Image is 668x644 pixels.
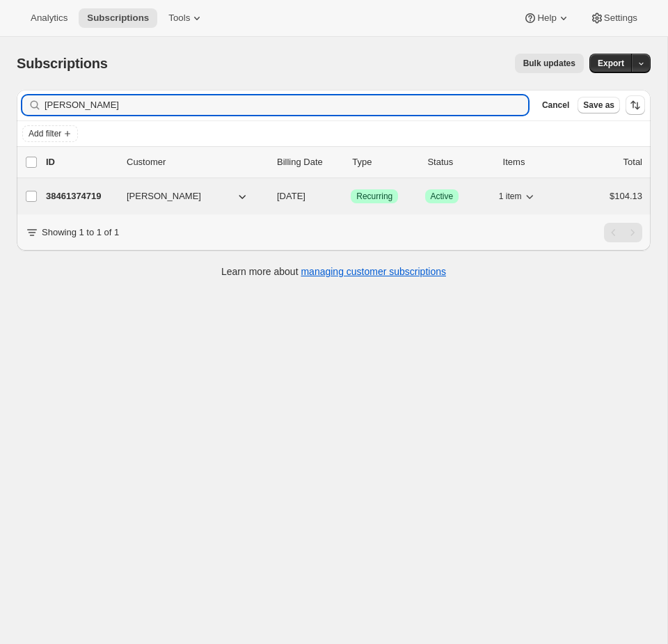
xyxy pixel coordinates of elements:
p: Billing Date [277,155,341,169]
span: 1 item [499,191,522,202]
button: [PERSON_NAME] [118,185,257,207]
p: Customer [127,155,266,169]
span: $104.13 [610,191,642,201]
button: Help [515,8,578,28]
div: IDCustomerBilling DateTypeStatusItemsTotal [46,155,642,169]
p: 38461374719 [46,189,116,203]
nav: Pagination [604,223,642,242]
p: ID [46,155,116,169]
span: Settings [604,13,637,24]
button: Settings [582,8,646,28]
button: Tools [160,8,212,28]
div: Items [503,155,567,169]
button: Sort the results [626,95,645,115]
span: Export [598,58,624,69]
button: Subscriptions [79,8,157,28]
span: Tools [168,13,190,24]
span: Subscriptions [17,56,108,71]
p: Showing 1 to 1 of 1 [42,226,119,239]
span: Bulk updates [523,58,575,69]
button: Analytics [22,8,76,28]
span: [PERSON_NAME] [127,189,201,203]
div: Type [352,155,416,169]
button: 1 item [499,187,537,206]
p: Total [623,155,642,169]
p: Learn more about [221,265,446,278]
a: managing customer subscriptions [301,266,446,277]
button: Bulk updates [515,54,584,73]
span: Analytics [31,13,67,24]
span: Cancel [542,100,569,111]
button: Cancel [536,97,575,113]
button: Export [589,54,633,73]
span: [DATE] [277,191,305,201]
span: Recurring [356,191,392,202]
button: Add filter [22,125,78,142]
p: Status [427,155,491,169]
input: Filter subscribers [45,95,528,115]
span: Add filter [29,128,61,139]
div: 38461374719[PERSON_NAME][DATE]SuccessRecurringSuccessActive1 item$104.13 [46,187,642,206]
span: Subscriptions [87,13,149,24]
button: Save as [578,97,620,113]
span: Help [537,13,556,24]
span: Save as [583,100,614,111]
span: Active [431,191,454,202]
